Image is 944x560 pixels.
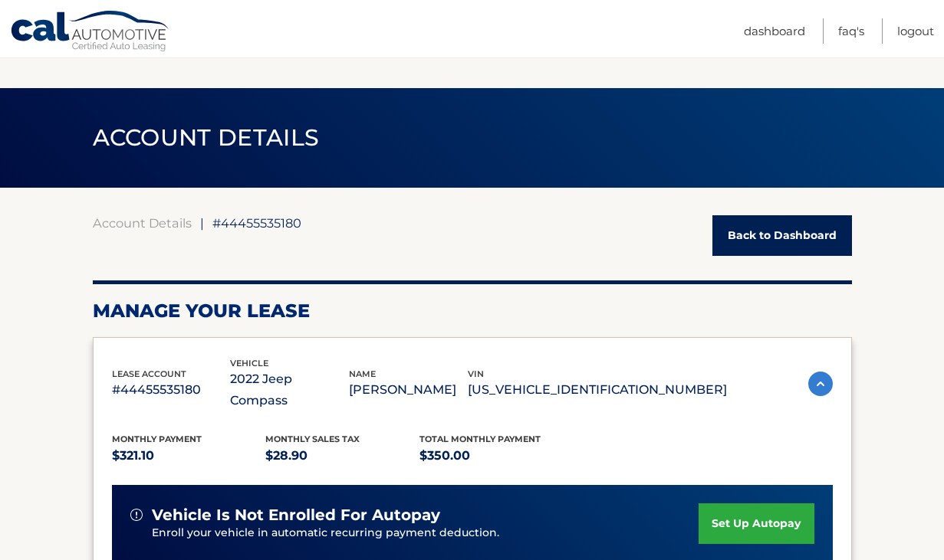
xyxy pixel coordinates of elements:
span: vin [468,368,484,379]
a: Back to Dashboard [712,215,852,256]
a: FAQ's [838,18,864,44]
p: $350.00 [419,445,574,467]
p: $321.10 [112,445,266,467]
p: Enroll your vehicle in automatic recurring payment deduction. [152,525,699,542]
span: Total Monthly Payment [419,434,541,444]
span: Monthly sales Tax [265,434,360,444]
p: #44455535180 [112,379,231,401]
span: vehicle is not enrolled for autopay [152,506,440,525]
span: #44455535180 [212,215,301,231]
span: ACCOUNT DETAILS [93,123,320,152]
a: Dashboard [744,18,805,44]
p: $28.90 [265,445,419,467]
span: lease account [112,368,186,379]
p: 2022 Jeep Compass [230,368,349,411]
span: Monthly Payment [112,434,202,444]
p: [US_VEHICLE_IDENTIFICATION_NUMBER] [468,379,727,401]
a: Cal Automotive [10,10,171,54]
a: Logout [897,18,934,44]
p: [PERSON_NAME] [349,379,468,401]
a: Account Details [93,215,192,231]
h2: Manage Your Lease [93,300,852,323]
a: set up autopay [699,503,814,544]
span: | [200,215,204,231]
span: vehicle [230,358,268,368]
img: accordion-active.svg [808,372,833,396]
span: name [349,368,376,379]
img: alert-white.svg [130,509,143,521]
